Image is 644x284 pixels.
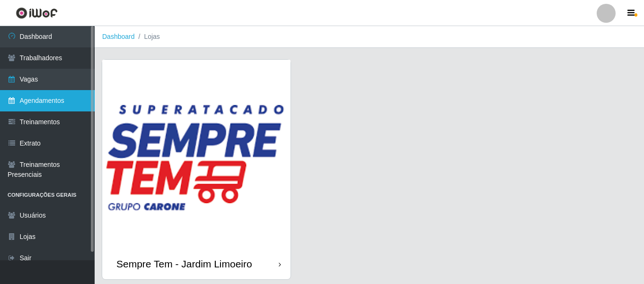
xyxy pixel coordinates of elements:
li: Lojas [135,32,160,42]
nav: breadcrumb [95,26,644,48]
a: Sempre Tem - Jardim Limoeiro [102,60,291,279]
img: CoreUI Logo [16,7,58,19]
div: Sempre Tem - Jardim Limoeiro [116,258,252,270]
a: Dashboard [102,33,135,40]
img: cardImg [102,60,291,248]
